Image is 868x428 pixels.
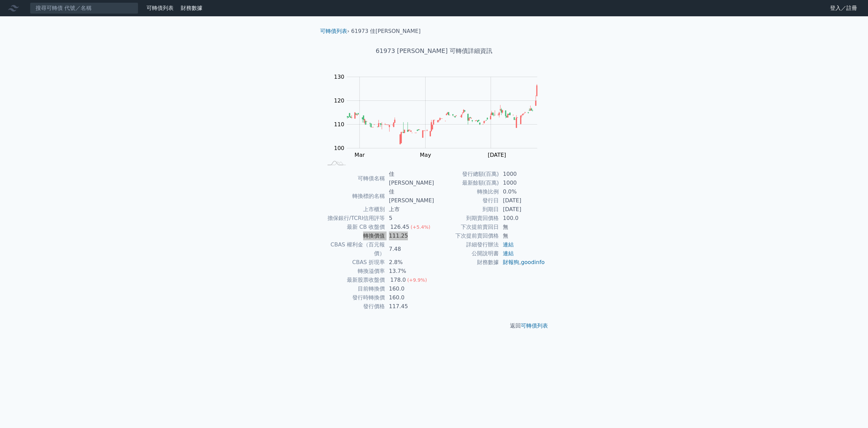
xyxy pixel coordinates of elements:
[389,276,407,284] div: 178.0
[385,214,434,223] td: 5
[385,205,434,214] td: 上市
[323,205,385,214] td: 上市櫃別
[355,152,365,158] tspan: Mar
[499,231,545,240] td: 無
[521,322,548,329] a: 可轉債列表
[385,293,434,302] td: 160.0
[499,205,545,214] td: [DATE]
[323,276,385,284] td: 最新股票收盤價
[385,284,434,293] td: 160.0
[499,214,545,223] td: 100.0
[385,187,434,205] td: 佳[PERSON_NAME]
[323,267,385,276] td: 轉換溢價率
[499,258,545,267] td: ,
[434,170,499,179] td: 發行總額(百萬)
[434,249,499,258] td: 公開說明書
[30,2,138,14] input: 搜尋可轉債 代號／名稱
[434,196,499,205] td: 發行日
[434,223,499,231] td: 下次提前賣回日
[420,152,431,158] tspan: May
[503,259,519,265] a: 財報狗
[334,121,344,128] tspan: 110
[407,277,427,283] span: (+9.9%)
[385,231,434,240] td: 111.25
[320,28,347,34] a: 可轉債列表
[323,293,385,302] td: 發行時轉換價
[181,5,202,11] a: 財務數據
[434,231,499,240] td: 下次提前賣回價格
[499,187,545,196] td: 0.0%
[521,259,545,265] a: goodinfo
[320,27,349,35] li: ›
[503,241,514,248] a: 連結
[323,214,385,223] td: 擔保銀行/TCRI信用評等
[331,74,548,158] g: Chart
[385,240,434,258] td: 7.48
[488,152,506,158] tspan: [DATE]
[389,223,411,231] div: 126.45
[434,179,499,187] td: 最新餘額(百萬)
[323,170,385,187] td: 可轉債名稱
[503,250,514,257] a: 連結
[323,284,385,293] td: 目前轉換價
[323,240,385,258] td: CBAS 權利金（百元報價）
[323,302,385,311] td: 發行價格
[334,97,344,104] tspan: 120
[385,302,434,311] td: 117.45
[411,224,430,230] span: (+5.4%)
[323,187,385,205] td: 轉換標的名稱
[434,214,499,223] td: 到期賣回價格
[499,196,545,205] td: [DATE]
[323,231,385,240] td: 轉換價值
[499,170,545,179] td: 1000
[146,5,174,11] a: 可轉債列表
[334,145,344,151] tspan: 100
[323,258,385,267] td: CBAS 折現率
[385,267,434,276] td: 13.7%
[825,3,863,14] a: 登入／註冊
[323,223,385,231] td: 最新 CB 收盤價
[499,223,545,231] td: 無
[315,46,553,56] h1: 61973 [PERSON_NAME] 可轉債詳細資訊
[385,258,434,267] td: 2.8%
[499,179,545,187] td: 1000
[385,170,434,187] td: 佳[PERSON_NAME]
[434,187,499,196] td: 轉換比例
[351,27,421,35] li: 61973 佳[PERSON_NAME]
[434,258,499,267] td: 財務數據
[315,322,553,330] p: 返回
[434,240,499,249] td: 詳細發行辦法
[334,74,344,80] tspan: 130
[434,205,499,214] td: 到期日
